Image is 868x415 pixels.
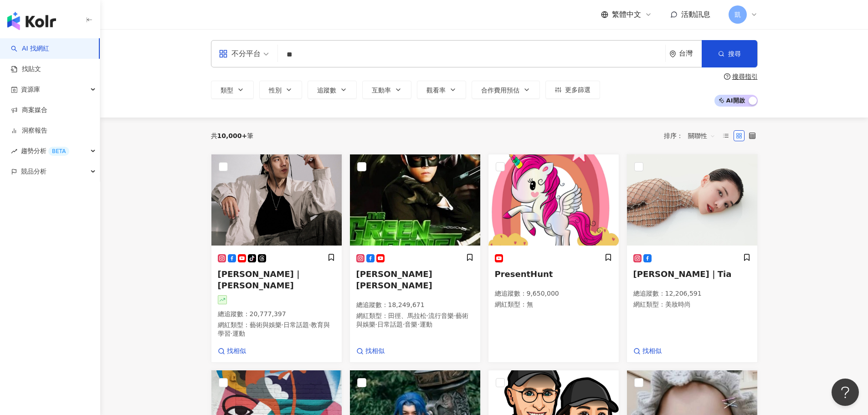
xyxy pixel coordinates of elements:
span: · [375,321,377,328]
a: KOL Avatar[PERSON_NAME]｜[PERSON_NAME]總追蹤數：20,777,397網紅類型：藝術與娛樂·日常話題·教育與學習·運動找相似 [211,154,342,363]
span: [PERSON_NAME]｜Tia [633,269,732,279]
div: 搜尋指引 [732,73,758,80]
span: 找相似 [365,347,385,356]
span: · [282,321,283,328]
span: [PERSON_NAME] [PERSON_NAME] [356,269,432,290]
img: KOL Avatar [350,154,480,246]
span: question-circle [724,73,730,80]
span: 更多篩選 [565,86,591,93]
span: 找相似 [642,347,662,356]
p: 總追蹤數 ： 12,206,591 [633,289,751,298]
button: 追蹤數 [308,81,357,99]
span: · [454,312,456,319]
span: 凱 [734,10,741,20]
a: 洞察報告 [11,126,47,135]
span: 找相似 [227,347,246,356]
button: 合作費用預估 [472,81,540,99]
span: rise [11,148,17,154]
span: 藝術與娛樂 [250,321,282,328]
span: 流行音樂 [428,312,454,319]
span: · [231,330,232,337]
span: environment [669,51,676,57]
span: 美妝時尚 [665,301,691,308]
div: 不分平台 [219,46,261,61]
span: 性別 [269,87,282,94]
div: BETA [48,147,69,156]
span: 運動 [420,321,432,328]
a: 找貼文 [11,65,41,74]
img: KOL Avatar [627,154,757,246]
span: 音樂 [405,321,417,328]
span: 運動 [232,330,245,337]
p: 網紅類型 ： [356,312,474,329]
div: 台灣 [679,50,702,57]
img: logo [7,12,56,30]
p: 總追蹤數 ： 18,249,671 [356,301,474,310]
span: 關聯性 [688,128,715,143]
a: 找相似 [218,347,246,356]
a: KOL Avatar[PERSON_NAME]｜Tia總追蹤數：12,206,591網紅類型：美妝時尚找相似 [627,154,758,363]
span: 搜尋 [728,50,741,57]
span: 資源庫 [21,79,40,100]
span: · [403,321,405,328]
button: 性別 [259,81,302,99]
a: 商案媒合 [11,106,47,115]
span: 趨勢分析 [21,141,69,161]
span: 追蹤數 [317,87,336,94]
span: · [309,321,311,328]
a: 找相似 [633,347,662,356]
span: 類型 [221,87,233,94]
span: PresentHunt [495,269,553,279]
span: [PERSON_NAME]｜[PERSON_NAME] [218,269,302,290]
span: 競品分析 [21,161,46,182]
span: 活動訊息 [681,10,710,19]
div: 排序： [664,128,720,143]
p: 網紅類型 ： [218,321,335,338]
p: 總追蹤數 ： 20,777,397 [218,310,335,319]
span: appstore [219,49,228,58]
span: 日常話題 [377,321,403,328]
span: 合作費用預估 [481,87,519,94]
span: 互動率 [372,87,391,94]
span: 10,000+ [217,132,247,139]
a: 找相似 [356,347,385,356]
p: 總追蹤數 ： 9,650,000 [495,289,612,298]
img: KOL Avatar [488,154,619,246]
button: 搜尋 [702,40,757,67]
div: 共 筆 [211,132,254,139]
button: 觀看率 [417,81,466,99]
button: 類型 [211,81,254,99]
a: searchAI 找網紅 [11,44,49,53]
span: 日常話題 [283,321,309,328]
p: 網紅類型 ： [633,300,751,309]
iframe: Help Scout Beacon - Open [832,379,859,406]
img: KOL Avatar [211,154,342,246]
span: · [417,321,419,328]
p: 網紅類型 ： 無 [495,300,612,309]
span: · [426,312,428,319]
span: 田徑、馬拉松 [388,312,426,319]
a: KOL Avatar[PERSON_NAME] [PERSON_NAME]總追蹤數：18,249,671網紅類型：田徑、馬拉松·流行音樂·藝術與娛樂·日常話題·音樂·運動找相似 [349,154,481,363]
a: KOL AvatarPresentHunt總追蹤數：9,650,000網紅類型：無 [488,154,619,363]
button: 更多篩選 [545,81,600,99]
button: 互動率 [362,81,411,99]
span: 觀看率 [426,87,446,94]
span: 繁體中文 [612,10,641,20]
